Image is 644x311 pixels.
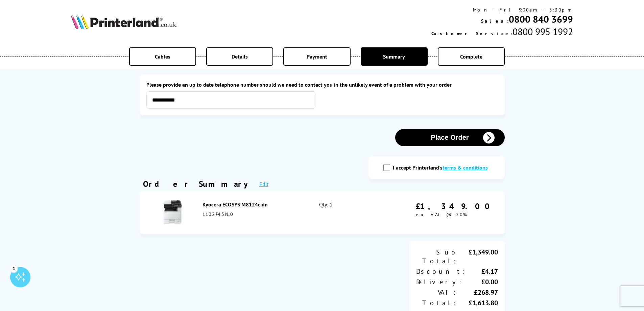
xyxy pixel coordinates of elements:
[463,277,498,286] div: £0.00
[431,30,512,37] span: Customer Service:
[509,13,573,25] a: 0800 840 3699
[393,164,491,171] label: I accept Printerland's
[202,211,305,217] div: 1102P43NL0
[481,18,509,24] span: Sales:
[383,53,405,60] span: Summary
[457,288,498,297] div: £268.97
[512,25,573,38] span: 0800 995 1992
[416,201,495,212] div: £1,349.00
[416,267,467,276] div: Discount:
[457,298,498,307] div: £1,613.80
[232,53,248,60] span: Details
[416,288,457,297] div: VAT:
[416,248,457,265] div: Sub Total:
[10,265,18,272] div: 1
[161,200,185,224] img: Kyocera ECOSYS M8124cidn
[460,53,482,60] span: Complete
[319,201,389,224] div: Qty: 1
[431,7,573,13] div: Mon - Fri 9:00am - 5:30pm
[416,277,463,286] div: Delivery:
[467,267,498,276] div: £4.17
[155,53,170,60] span: Cables
[307,53,327,60] span: Payment
[416,212,467,218] span: ex VAT @ 20%
[443,164,488,171] a: modal_tc
[202,201,305,208] div: Kyocera ECOSYS M8124cidn
[146,81,498,88] label: Please provide an up to date telephone number should we need to contact you in the unlikely event...
[395,129,505,146] button: Place Order
[416,298,457,307] div: Total:
[457,248,498,265] div: £1,349.00
[259,181,268,187] a: Edit
[71,14,176,29] img: Printerland Logo
[143,179,253,189] div: Order Summary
